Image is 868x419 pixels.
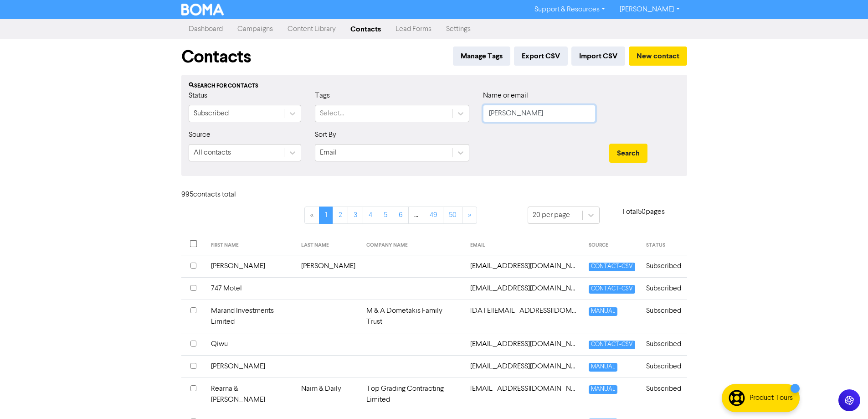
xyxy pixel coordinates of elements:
[343,20,388,38] a: Contacts
[424,207,443,224] a: Page 49
[527,2,612,17] a: Support & Resources
[205,333,296,355] td: Qiwu
[189,82,680,90] div: Search for contacts
[230,20,280,38] a: Campaigns
[641,378,687,411] td: Subscribed
[465,333,583,355] td: 918zqw@163.com
[205,235,296,255] th: FIRST NAME
[589,263,635,271] span: CONTACT-CSV
[189,90,207,101] label: Status
[609,144,647,163] button: Search
[315,129,336,140] label: Sort By
[205,355,296,378] td: [PERSON_NAME]
[181,4,224,16] img: BOMA Logo
[319,207,333,224] a: Page 1 is your current page
[296,235,361,255] th: LAST NAME
[439,20,478,38] a: Settings
[348,207,363,224] a: Page 3
[453,47,510,66] button: Manage Tags
[320,147,337,158] div: Email
[589,363,617,372] span: MANUAL
[296,378,361,411] td: Nairn & Daily
[641,277,687,300] td: Subscribed
[589,385,617,394] span: MANUAL
[333,207,348,224] a: Page 2
[205,300,296,333] td: Marand Investments Limited
[583,235,641,255] th: SOURCE
[465,235,583,255] th: EMAIL
[280,20,343,38] a: Content Library
[388,20,439,38] a: Lead Forms
[641,355,687,378] td: Subscribed
[181,20,230,38] a: Dashboard
[443,207,462,224] a: Page 50
[483,90,528,101] label: Name or email
[514,47,568,66] button: Export CSV
[465,355,583,378] td: aandibester@gmail.com
[465,277,583,300] td: 747motelwellington@gmail.com
[822,375,868,419] iframe: Chat Widget
[181,47,251,67] h1: Contacts
[205,277,296,300] td: 747 Motel
[189,129,211,140] label: Source
[320,108,344,119] div: Select...
[361,378,465,411] td: Top Grading Contracting Limited
[181,191,254,199] h6: 995 contact s total
[315,90,330,101] label: Tags
[641,300,687,333] td: Subscribed
[533,210,570,221] div: 20 per page
[393,207,409,224] a: Page 6
[641,333,687,355] td: Subscribed
[296,255,361,277] td: [PERSON_NAME]
[589,341,635,349] span: CONTACT-CSV
[589,307,617,316] span: MANUAL
[361,300,465,333] td: M & A Dometakis Family Trust
[641,235,687,255] th: STATUS
[194,108,229,119] div: Subscribed
[612,2,687,17] a: [PERSON_NAME]
[641,255,687,277] td: Subscribed
[465,255,583,277] td: 50acrewood@gmail.com
[600,207,687,217] p: Total 50 pages
[462,207,477,224] a: »
[378,207,393,224] a: Page 5
[194,147,231,158] div: All contacts
[629,47,687,66] button: New contact
[205,378,296,411] td: Rearna & [PERSON_NAME]
[205,255,296,277] td: [PERSON_NAME]
[363,207,378,224] a: Page 4
[571,47,625,66] button: Import CSV
[465,300,583,333] td: 8october1965@gmail.com
[589,285,635,294] span: CONTACT-CSV
[361,235,465,255] th: COMPANY NAME
[465,378,583,411] td: aaronandrearna@outlook.com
